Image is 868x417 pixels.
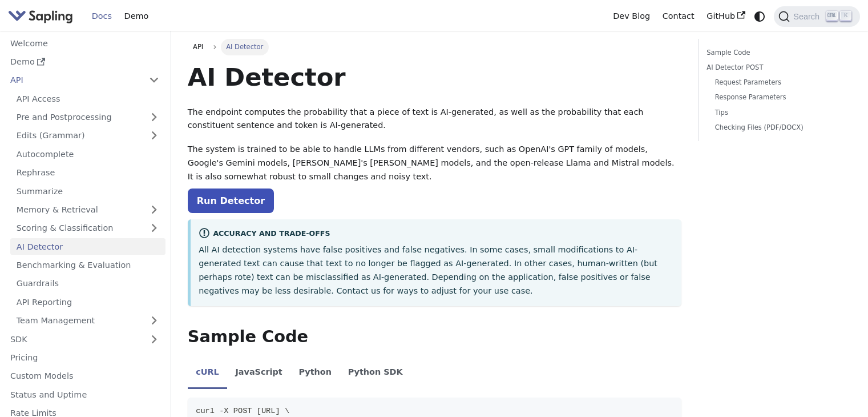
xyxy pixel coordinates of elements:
[10,109,165,126] a: Pre and Postprocessing
[10,275,165,292] a: Guardrails
[199,227,673,241] div: Accuracy and Trade-offs
[715,77,843,88] a: Request Parameters
[10,90,165,107] a: API Access
[4,54,165,70] a: Demo
[774,6,859,27] button: Search (Ctrl+K)
[4,331,143,347] a: SDK
[10,202,165,218] a: Memory & Retrieval
[840,11,851,21] kbd: K
[706,62,847,73] a: AI Detector POST
[4,386,165,403] a: Status and Uptime
[10,294,165,310] a: API Reporting
[10,257,165,274] a: Benchmarking & Evaluation
[10,183,165,199] a: Summarize
[790,12,826,21] span: Search
[196,407,289,415] span: curl -X POST [URL] \
[188,106,681,133] p: The endpoint computes the probability that a piece of text is AI-generated, as well as the probab...
[188,62,681,93] h1: AI Detector
[715,92,843,103] a: Response Parameters
[10,146,165,162] a: Autocomplete
[4,350,165,366] a: Pricing
[188,143,681,183] p: The system is trained to be able to handle LLMs from different vendors, such as OpenAI's GPT fami...
[340,358,411,390] li: Python SDK
[656,7,701,25] a: Contact
[188,189,274,213] a: Run Detector
[143,72,165,89] button: Collapse sidebar category 'API'
[227,358,290,390] li: JavaScript
[8,8,73,25] img: Sapling.ai
[706,47,847,58] a: Sample Code
[188,327,681,347] h2: Sample Code
[221,39,269,55] span: AI Detector
[199,243,673,298] p: All AI detection systems have false positives and false negatives. In some cases, small modificat...
[752,8,768,25] button: Switch between dark and light mode (currently system mode)
[4,72,143,89] a: API
[4,368,165,384] a: Custom Models
[188,39,681,55] nav: Breadcrumbs
[4,35,165,51] a: Welcome
[715,107,843,118] a: Tips
[188,39,209,55] a: API
[188,358,227,390] li: cURL
[290,358,340,390] li: Python
[10,220,165,236] a: Scoring & Classification
[10,127,165,144] a: Edits (Grammar)
[143,331,165,347] button: Expand sidebar category 'SDK'
[118,7,155,25] a: Demo
[193,43,203,51] span: API
[8,8,77,25] a: Sapling.ai
[607,7,656,25] a: Dev Blog
[10,312,165,329] a: Team Management
[86,7,118,25] a: Docs
[10,238,165,255] a: AI Detector
[715,122,843,133] a: Checking Files (PDF/DOCX)
[700,7,751,25] a: GitHub
[10,165,165,181] a: Rephrase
